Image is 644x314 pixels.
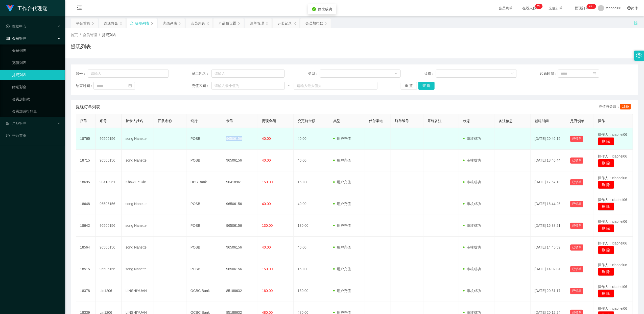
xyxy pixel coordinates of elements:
button: 重 置 [401,82,417,90]
span: 审核成功 [463,223,481,228]
td: 130.00 [294,215,329,237]
td: POSB [186,128,222,150]
button: 已锁单 [570,266,583,272]
span: 系统备注 [427,119,442,123]
span: 操作人：xiaohei06 [598,263,627,267]
td: 96506156 [222,193,258,215]
td: 18515 [76,258,96,280]
a: 图标: dashboard平台首页 [6,130,61,141]
input: 请输入最小值为 [211,82,285,90]
i: 图标: sync [130,21,133,25]
td: 96506156 [222,215,258,237]
span: 提现订单 [572,6,591,10]
td: 96506156 [96,258,122,280]
div: 赠送彩金 [104,18,118,28]
span: 审核成功 [463,158,481,162]
a: 工作台代理端 [6,6,47,10]
button: 删 除 [598,203,614,211]
span: 操作人：xiaohei06 [598,198,627,202]
span: 代付渠道 [369,119,383,123]
span: 1380 [620,104,631,109]
span: 用户充值 [333,158,351,162]
td: 18695 [76,171,96,193]
span: 会员管理 [83,33,97,37]
td: [DATE] 18:46:44 [531,150,566,171]
td: 96506156 [222,237,258,258]
i: icon: check-circle [312,7,316,11]
span: 首页 [71,33,78,37]
td: POSB [186,150,222,171]
span: 130.00 [262,223,273,228]
span: 用户充值 [333,180,351,184]
td: 96506156 [96,193,122,215]
span: 类型 [333,119,340,123]
p: 2 [537,4,539,9]
td: song Nanette [122,150,154,171]
span: 用户充值 [333,202,351,206]
span: 40.00 [262,202,271,206]
h1: 提现列表 [71,43,91,50]
span: 操作人：xiaohei06 [598,241,627,245]
p: 4 [539,4,541,9]
i: 图标: calendar [593,72,596,75]
span: 状态 [463,119,470,123]
td: 96506156 [222,258,258,280]
td: 96506156 [222,128,258,150]
span: 充值订单 [546,6,565,10]
button: 删 除 [598,159,614,167]
span: 提现金额 [262,119,276,123]
span: 账号 [100,119,107,123]
span: 操作人：xiaohei06 [598,219,627,223]
td: 85188632 [222,280,258,302]
td: song Nanette [122,215,154,237]
div: 充值列表 [163,18,177,28]
span: 类型： [308,71,320,76]
td: 18648 [76,193,96,215]
span: 在线人数 [520,6,539,10]
td: [DATE] 14:45:59 [531,237,566,258]
span: 修改成功 [318,7,332,11]
a: 会员加减打码量 [12,106,61,116]
td: song Nanette [122,193,154,215]
span: 用户充值 [333,267,351,271]
td: 96506156 [222,150,258,171]
td: 40.00 [294,237,329,258]
td: 90418961 [222,171,258,193]
span: 审核成功 [463,137,481,141]
td: 160.00 [294,280,329,302]
i: 图标: close [293,22,296,25]
span: / [99,33,100,37]
input: 请输入最大值为 [294,82,378,90]
span: 用户充值 [333,289,351,293]
span: 序号 [80,119,87,123]
span: 审核成功 [463,267,481,271]
td: [DATE] 17:57:13 [531,171,566,193]
a: 会员列表 [12,46,61,56]
i: 图标: check-circle-o [6,25,10,28]
span: / [80,33,81,37]
button: 已锁单 [570,288,583,294]
button: 删 除 [598,224,614,232]
sup: 1018 [587,4,596,9]
a: 充值列表 [12,58,61,68]
td: [DATE] 16:38:21 [531,215,566,237]
button: 已锁单 [570,201,583,207]
div: 注单管理 [250,18,264,28]
span: 用户充值 [333,245,351,249]
a: 提现列表 [12,70,61,80]
td: 18642 [76,215,96,237]
span: 操作人：xiaohei06 [598,154,627,158]
td: 96506156 [96,215,122,237]
input: 请输入 [211,70,285,78]
span: 审核成功 [463,289,481,293]
td: 40.00 [294,128,329,150]
span: 银行 [190,119,198,123]
a: 会员加扣款 [12,94,61,104]
span: 状态： [424,71,436,76]
button: 删 除 [598,289,614,298]
span: 变更前金额 [298,119,315,123]
td: 150.00 [294,171,329,193]
td: 18715 [76,150,96,171]
sup: 24 [535,4,542,9]
div: 充值总金额： [599,104,633,110]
